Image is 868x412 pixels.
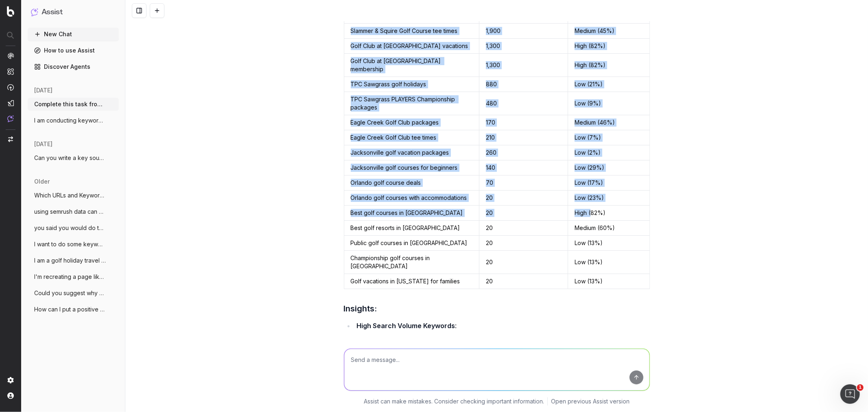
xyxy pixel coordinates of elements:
[344,221,479,236] td: Best golf resorts in [GEOGRAPHIC_DATA]
[344,206,479,221] td: Best golf courses in [GEOGRAPHIC_DATA]
[34,100,106,108] span: Complete this task from chat gpt ChatGPT
[354,320,650,359] li: :
[34,116,106,125] span: I am conducting keyword research for my
[34,289,106,297] span: Could you suggest why our tournaments pa
[568,39,649,54] td: High (82%)
[479,206,568,221] td: 20
[344,191,479,206] td: Orlando golf courses with accommodations
[364,397,544,405] p: Assist can make mistakes. Consider checking important information.
[479,115,568,130] td: 170
[479,92,568,115] td: 480
[479,39,568,54] td: 1,300
[568,221,649,236] td: Medium (60%)
[479,221,568,236] td: 20
[344,77,479,92] td: TPC Sawgrass golf holidays
[344,145,479,160] td: Jacksonville golf vacation packages
[7,68,14,75] img: Intelligence
[34,86,52,94] span: [DATE]
[479,274,568,289] td: 20
[28,44,119,57] a: How to use Assist
[344,236,479,251] td: Public golf courses in [GEOGRAPHIC_DATA]
[31,8,38,16] img: Assist
[31,7,116,18] button: Assist
[28,238,119,251] button: I want to do some keyword research for m
[34,305,106,313] span: How can I put a positive spin on this re
[34,240,106,248] span: I want to do some keyword research for m
[568,130,649,145] td: Low (7%)
[34,178,50,186] span: older
[568,77,649,92] td: Low (21%)
[344,54,479,77] td: Golf Club at [GEOGRAPHIC_DATA] membership
[7,6,14,17] img: Botify logo
[28,114,119,127] button: I am conducting keyword research for my
[34,140,52,148] span: [DATE]
[28,205,119,218] button: using semrush data can you tell me why p
[479,160,568,175] td: 140
[344,302,650,315] h3: Insights:
[28,189,119,202] button: Which URLs and Keywords have www.premier
[568,206,649,221] td: High (82%)
[568,251,649,274] td: Low (13%)
[7,392,14,399] img: My account
[34,273,106,281] span: I'm recreating a page like this https://
[568,175,649,191] td: Low (17%)
[7,53,14,59] img: Analytics
[28,98,119,111] button: Complete this task from chat gpt ChatGPT
[28,28,119,41] button: New Chat
[568,236,649,251] td: Low (13%)
[7,84,14,91] img: Activation
[479,130,568,145] td: 210
[479,145,568,160] td: 260
[344,274,479,289] td: Golf vacations in [US_STATE] for families
[568,24,649,39] td: Medium (45%)
[28,60,119,73] a: Discover Agents
[344,175,479,191] td: Orlando golf course deals
[34,154,106,162] span: Can you write a key soundbites section s
[840,384,860,404] iframe: Intercom live chat
[344,160,479,175] td: Jacksonville golf courses for beginners
[28,287,119,300] button: Could you suggest why our tournaments pa
[367,336,650,359] li: "King & Bear Golf Course packages" and "Slammer & Squire Golf Course deals" are highly searched, ...
[479,24,568,39] td: 1,900
[479,77,568,92] td: 880
[568,145,649,160] td: Low (2%)
[568,54,649,77] td: High (82%)
[42,7,63,18] h1: Assist
[357,322,455,330] strong: High Search Volume Keywords
[28,303,119,316] button: How can I put a positive spin on this re
[34,191,106,199] span: Which URLs and Keywords have www.premier
[568,115,649,130] td: Medium (46%)
[479,191,568,206] td: 20
[479,175,568,191] td: 70
[8,136,13,142] img: Switch project
[344,251,479,274] td: Championship golf courses in [GEOGRAPHIC_DATA]
[344,39,479,54] td: Golf Club at [GEOGRAPHIC_DATA] vacations
[34,224,106,232] span: you said you would do this in our previo
[344,130,479,145] td: Eagle Creek Golf Club tee times
[551,397,630,405] a: Open previous Assist version
[34,256,106,265] span: I am a golf holiday travel agency. I wou
[28,254,119,267] button: I am a golf holiday travel agency. I wou
[479,236,568,251] td: 20
[479,54,568,77] td: 1,300
[7,100,14,106] img: Studio
[28,151,119,164] button: Can you write a key soundbites section s
[344,115,479,130] td: Eagle Creek Golf Club packages
[7,115,14,122] img: Assist
[568,274,649,289] td: Low (13%)
[568,160,649,175] td: Low (29%)
[7,377,14,384] img: Setting
[344,92,479,115] td: TPC Sawgrass PLAYERS Championship packages
[857,384,864,391] span: 1
[568,92,649,115] td: Low (9%)
[28,221,119,234] button: you said you would do this in our previo
[344,24,479,39] td: Slammer & Squire Golf Course tee times
[479,251,568,274] td: 20
[34,208,106,216] span: using semrush data can you tell me why p
[568,191,649,206] td: Low (23%)
[28,270,119,283] button: I'm recreating a page like this https://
